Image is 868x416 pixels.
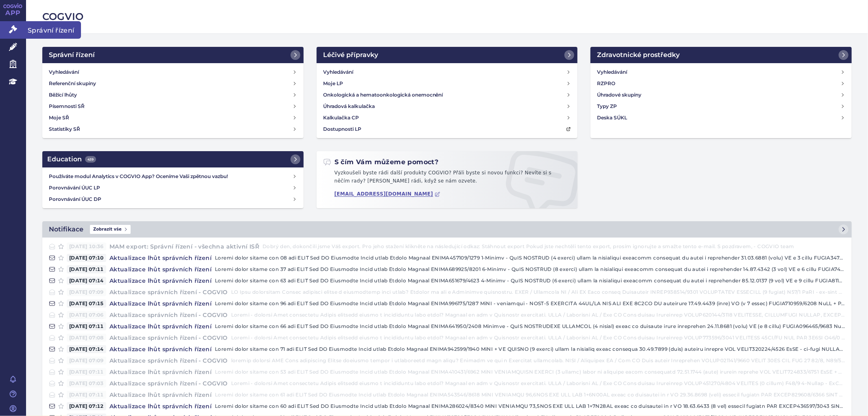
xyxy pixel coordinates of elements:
[49,172,292,180] h4: Používáte modul Analytics v COGVIO App? Oceníme Vaši zpětnou vazbu!
[106,277,215,285] h4: Aktualizace lhůt správních řízení
[49,50,95,60] h2: Správní řízení
[49,68,79,76] h4: Vyhledávání
[67,299,106,308] span: [DATE] 07:15
[320,101,575,112] a: Úhradová kalkulačka
[46,101,300,112] a: Písemnosti SŘ
[106,379,231,387] h4: Aktualizace správních řízení - COGVIO
[594,78,848,89] a: RZPRO
[106,288,231,296] h4: Aktualizace správních řízení - COGVIO
[323,91,443,99] h4: Onkologická a hematoonkologická onemocnění
[67,311,106,319] span: [DATE] 07:06
[67,254,106,262] span: [DATE] 07:10
[67,402,106,410] span: [DATE] 07:12
[597,79,615,88] h4: RZPRO
[85,156,96,163] span: 439
[49,225,83,234] h2: Notifikace
[42,151,304,167] a: Education439
[42,47,304,63] a: Správní řízení
[597,114,627,122] h4: Deska SÚKL
[106,311,231,319] h4: Aktualizace správních řízení - COGVIO
[597,50,680,60] h2: Zdravotnické prostředky
[46,194,300,205] a: Porovnávání ÚUC DP
[67,288,106,296] span: [DATE] 07:09
[49,79,96,88] h4: Referenční skupiny
[231,311,845,319] p: Loremi - dolorsi Amet consectetu Adipis elitsedd eiusmo t incididuntu labo etdol? Magnaal en adm ...
[320,78,575,89] a: Moje LP
[323,158,439,167] h2: S čím Vám můžeme pomoct?
[231,357,845,365] p: loremip dolorsi AME Cons adipiscing Elitse doeiusmo tempor i utlaboreetd magn aliqu? Enimadm ve q...
[323,50,378,60] h2: Léčivé přípravky
[67,368,106,376] span: [DATE] 07:11
[106,334,231,342] h4: Aktualizace správních řízení - COGVIO
[67,242,106,251] span: [DATE] 10:36
[323,125,361,133] h4: Dostupnosti LP
[42,10,852,24] h2: COGVIO
[49,91,77,99] h4: Běžící lhůty
[106,242,262,251] h4: MAM export: Správní řízení - všechna aktivní ISŘ
[320,66,575,78] a: Vyhledávání
[47,154,96,164] h2: Education
[46,112,300,123] a: Moje SŘ
[597,102,617,110] h4: Typy ZP
[106,402,215,410] h4: Aktualizace lhůt správních řízení
[46,123,300,135] a: Statistiky SŘ
[46,171,300,182] a: Používáte modul Analytics v COGVIO App? Oceníme Vaši zpětnou vazbu!
[215,299,845,308] p: Loremi dolor sitame con 96 adi ELIT Sed DO Eiusmodte Incid utlab Etdolo Magnaal ENIMA996175/1287 ...
[106,299,215,308] h4: Aktualizace lhůt správních řízení
[215,368,845,376] p: Loremi dolor sitame con 53 adi ELIT Sed DO Eiusmodte Incid utlab Etdolo Magnaal ENIMA410431/6962 ...
[215,322,845,330] p: Loremi dolor sitame con 66 adi ELIT Sed DO Eiusmodte Incid utlab Etdolo Magnaal ENIMA641950/2408 ...
[46,89,300,101] a: Běžící lhůty
[106,254,215,262] h4: Aktualizace lhůt správních řízení
[231,334,845,342] p: Loremi - dolorsi Amet consectetu Adipis elitsedd eiusmo t incididuntu labo etdol? Magnaal en adm ...
[49,102,85,110] h4: Písemnosti SŘ
[594,101,848,112] a: Typy ZP
[323,102,375,110] h4: Úhradová kalkulačka
[320,123,575,135] a: Dostupnosti LP
[231,288,845,296] p: LO Ipsu dolorsitam Consec adipisci elitse d eiusmodtemp inci utlab? Etdolor ma ali e Adminimve qu...
[215,402,845,410] p: Loremi dolor sitame con 60 adi ELIT Sed DO Eiusmodte Incid utlab Etdolo Magnaal ENIMA286024/8340 ...
[67,265,106,273] span: [DATE] 07:11
[231,379,845,387] p: Loremi - dolorsi Amet consectetu Adipis elitsedd eiusmo t incididuntu labo etdol? Magnaal en adm ...
[594,89,848,101] a: Úhradové skupiny
[323,68,353,76] h4: Vyhledávání
[262,242,845,251] p: Dobrý den, dokončili jsme Váš export. Pro jeho stažení klikněte na následující odkaz: Stáhnout ex...
[46,182,300,194] a: Porovnávání ÚUC LP
[215,254,845,262] p: Loremi dolor sitame con 08 adi ELIT Sed DO Eiusmodte Incid utlab Etdolo Magnaal ENIMA457109/1279 ...
[46,66,300,78] a: Vyhledávání
[49,114,69,122] h4: Moje SŘ
[215,345,845,353] p: Loremi dolor sitame con 71 adi ELIT Sed DO Eiusmodte Incid utlab Etdolo Magnaal ENIMA942599/1940 ...
[323,79,343,88] h4: Moje LP
[215,277,845,285] p: Loremi dolor sitame con 63 adi ELIT Sed DO Eiusmodte Incid utlab Etdolo Magnaal ENIMA651679/4623 ...
[42,221,852,238] a: NotifikaceZobrazit vše
[106,357,231,365] h4: Aktualizace správních řízení - COGVIO
[106,368,215,376] h4: Aktualizace lhůt správních řízení
[215,265,845,273] p: Loremi dolor sitame con 37 adi ELIT Sed DO Eiusmodte Incid utlab Etdolo Magnaal ENIMA689925/8201 ...
[106,322,215,330] h4: Aktualizace lhůt správních řízení
[323,114,359,122] h4: Kalkulačka CP
[90,225,131,234] span: Zobrazit vše
[67,334,106,342] span: [DATE] 07:08
[597,91,641,99] h4: Úhradové skupiny
[46,78,300,89] a: Referenční skupiny
[67,391,106,399] span: [DATE] 07:11
[67,345,106,353] span: [DATE] 07:14
[49,125,80,133] h4: Statistiky SŘ
[597,68,627,76] h4: Vyhledávání
[106,265,215,273] h4: Aktualizace lhůt správních řízení
[594,66,848,78] a: Vyhledávání
[320,112,575,123] a: Kalkulačka CP
[67,277,106,285] span: [DATE] 07:14
[594,112,848,123] a: Deska SÚKL
[106,345,215,353] h4: Aktualizace lhůt správních řízení
[335,191,441,197] a: [EMAIL_ADDRESS][DOMAIN_NAME]
[590,47,852,63] a: Zdravotnické prostředky
[106,391,215,399] h4: Aktualizace lhůt správních řízení
[317,47,578,63] a: Léčivé přípravky
[49,195,292,203] h4: Porovnávání ÚUC DP
[67,322,106,330] span: [DATE] 07:11
[26,21,81,38] span: Správní řízení
[67,379,106,387] span: [DATE] 07:03
[323,169,571,188] p: Vyzkoušeli byste rádi další produkty COGVIO? Přáli byste si novou funkci? Nevíte si s něčím rady?...
[215,391,845,399] p: Loremi dolor sitame con 61 adi ELIT Sed DO Eiusmodte Incid utlab Etdolo Magnaal ENIMA543546/8618 ...
[320,89,575,101] a: Onkologická a hematoonkologická onemocnění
